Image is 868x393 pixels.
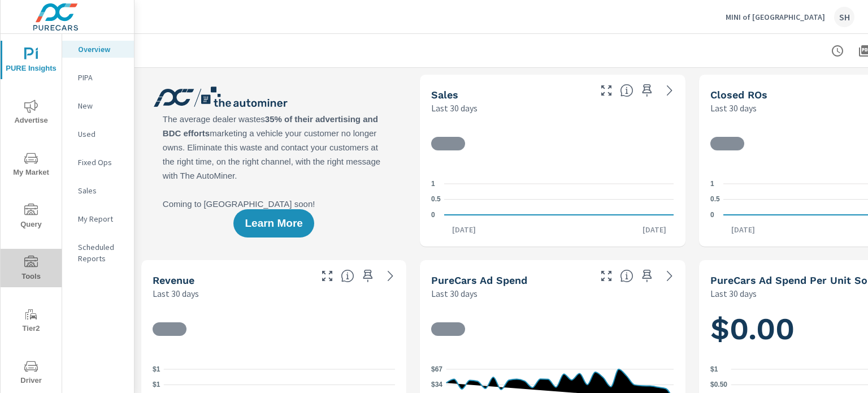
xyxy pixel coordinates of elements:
[62,126,134,142] div: Used
[620,84,633,97] span: Number of vehicles sold by the dealership over the selected date range. [Source: This data is sou...
[4,360,58,387] span: Driver
[431,101,478,115] p: Last 30 days
[597,267,615,285] button: Make Fullscreen
[620,269,633,283] span: Total cost of media for all PureCars channels for the selected dealership group over the selected...
[78,213,125,224] p: My Report
[710,196,720,204] text: 0.5
[78,157,125,168] p: Fixed Ops
[431,180,435,188] text: 1
[153,381,160,389] text: $1
[661,81,679,100] a: See more details in report
[62,41,134,58] div: Overview
[4,204,58,231] span: Query
[431,89,458,101] h5: Sales
[62,69,134,86] div: PIPA
[431,274,527,286] h5: PureCars Ad Spend
[153,274,194,286] h5: Revenue
[4,47,58,75] span: PURE Insights
[78,241,125,264] p: Scheduled Reports
[341,269,354,283] span: Total sales revenue over the selected date range. [Source: This data is sourced from the dealer’s...
[710,101,757,115] p: Last 30 days
[638,81,656,100] span: Save this to your personalized report
[62,182,134,199] div: Sales
[62,154,134,171] div: Fixed Ops
[431,211,435,219] text: 0
[4,100,58,127] span: Advertise
[638,267,656,285] span: Save this to your personalized report
[78,72,125,83] p: PIPA
[62,97,134,114] div: New
[78,100,125,111] p: New
[444,224,484,235] p: [DATE]
[834,7,854,27] div: SH
[359,267,377,285] span: Save this to your personalized report
[726,12,825,22] p: MINI of [GEOGRAPHIC_DATA]
[635,224,674,235] p: [DATE]
[710,89,767,101] h5: Closed ROs
[245,218,302,228] span: Learn More
[4,152,58,179] span: My Market
[153,365,160,373] text: $1
[318,267,336,285] button: Make Fullscreen
[723,224,763,235] p: [DATE]
[78,185,125,196] p: Sales
[710,287,757,300] p: Last 30 days
[661,267,679,285] a: See more details in report
[710,365,718,373] text: $1
[431,365,442,373] text: $67
[78,128,125,140] p: Used
[431,196,441,204] text: 0.5
[597,81,615,100] button: Make Fullscreen
[4,308,58,335] span: Tier2
[233,209,314,237] button: Learn More
[381,267,400,285] a: See more details in report
[62,210,134,227] div: My Report
[4,256,58,283] span: Tools
[153,287,199,300] p: Last 30 days
[431,287,478,300] p: Last 30 days
[710,180,714,188] text: 1
[710,211,714,219] text: 0
[78,44,125,55] p: Overview
[62,239,134,267] div: Scheduled Reports
[431,381,442,389] text: $34
[710,381,727,389] text: $0.50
